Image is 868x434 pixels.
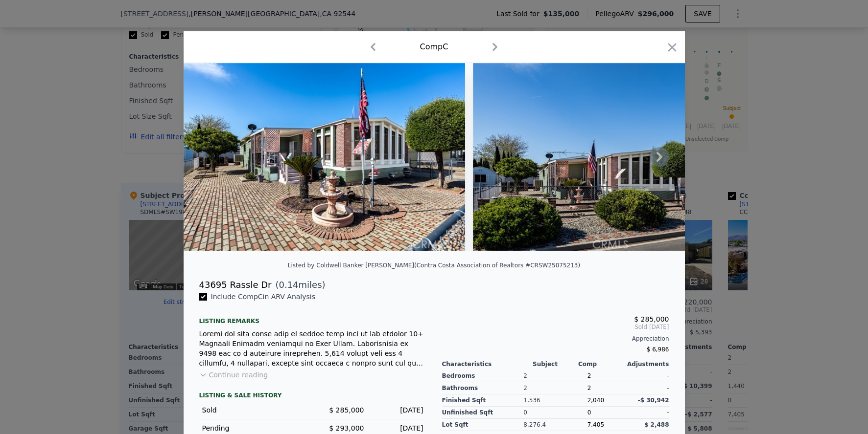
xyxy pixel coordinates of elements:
[442,323,669,331] span: Sold [DATE]
[442,419,524,431] div: Lot Sqft
[587,397,604,404] span: 2,040
[523,419,587,431] div: 8,276.4
[184,63,466,251] img: Property Img
[199,370,268,380] button: Continue reading
[587,421,604,428] span: 7,405
[523,407,587,419] div: 0
[442,382,524,394] div: Bathrooms
[271,278,325,292] span: ( miles)
[624,360,669,368] div: Adjustments
[644,421,669,428] span: $ 2,488
[442,394,524,407] div: Finished Sqft
[199,309,426,325] div: Listing remarks
[372,405,423,415] div: [DATE]
[199,391,426,401] div: LISTING & SALE HISTORY
[329,424,364,432] span: $ 293,000
[288,262,580,269] div: Listed by Coldwell Banker [PERSON_NAME] (Contra Costa Association of Realtors #CRSW25075213)
[199,278,272,292] div: 43695 Rassle Dr
[202,405,305,415] div: Sold
[372,423,423,433] div: [DATE]
[442,335,669,343] div: Appreciation
[587,382,628,394] div: 2
[442,360,533,368] div: Characteristics
[442,407,524,419] div: Unfinished Sqft
[628,382,669,394] div: -
[207,293,320,301] span: Include Comp C in ARV Analysis
[628,370,669,382] div: -
[628,407,669,419] div: -
[199,329,426,368] div: Loremi dol sita conse adip el seddoe temp inci ut lab etdolor 10+ Magnaali Enimadm veniamqui no E...
[533,360,578,368] div: Subject
[638,397,669,404] span: -$ 30,942
[420,41,448,53] div: Comp C
[523,382,587,394] div: 2
[587,372,591,379] span: 2
[634,315,669,323] span: $ 285,000
[647,346,669,353] span: $ 6,986
[523,394,587,407] div: 1,536
[587,409,591,416] span: 0
[442,370,524,382] div: Bedrooms
[202,423,305,433] div: Pending
[523,370,587,382] div: 2
[473,63,755,251] img: Property Img
[279,280,298,290] span: 0.14
[329,406,364,414] span: $ 285,000
[578,360,624,368] div: Comp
